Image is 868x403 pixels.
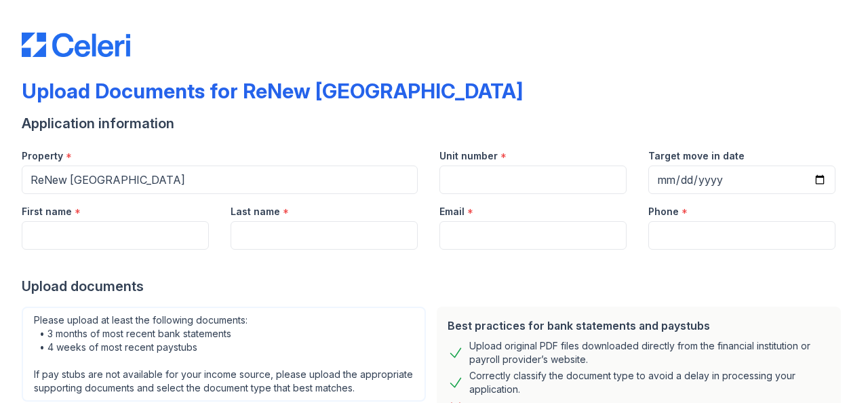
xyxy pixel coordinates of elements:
label: Phone [648,205,679,218]
div: Upload Documents for ReNew [GEOGRAPHIC_DATA] [22,79,523,103]
label: Last name [231,205,280,218]
div: Application information [22,114,846,133]
div: Upload original PDF files downloaded directly from the financial institution or payroll provider’... [469,339,830,366]
label: Unit number [439,149,498,163]
div: Upload documents [22,277,846,296]
div: Correctly classify the document type to avoid a delay in processing your application. [469,369,830,396]
label: Email [439,205,465,218]
div: Please upload at least the following documents: • 3 months of most recent bank statements • 4 wee... [22,307,426,402]
label: Target move in date [648,149,745,163]
img: CE_Logo_Blue-a8612792a0a2168367f1c8372b55b34899dd931a85d93a1a3d3e32e68fde9ad4.png [22,33,130,57]
label: First name [22,205,72,218]
div: Best practices for bank statements and paystubs [448,318,830,334]
label: Property [22,149,63,163]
